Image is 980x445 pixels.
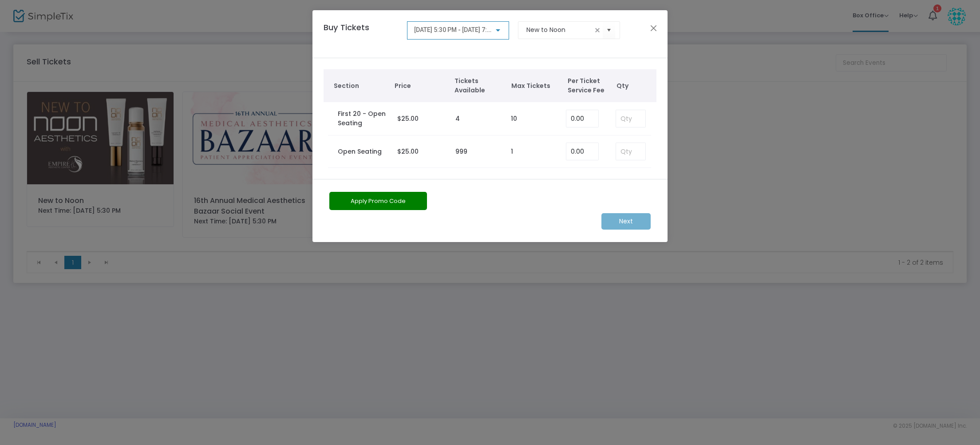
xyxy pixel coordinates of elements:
span: Price [395,81,446,91]
button: Close [648,22,660,34]
button: Select [603,21,615,39]
button: Apply Promo Code [329,192,427,210]
span: [DATE] 5:30 PM - [DATE] 7:30 PM [414,26,505,33]
label: 10 [511,114,517,123]
span: Section [334,81,386,91]
input: Select an event [526,25,593,35]
input: Qty [616,143,645,160]
span: clear [592,25,603,36]
label: First 20 - Open Seating [338,109,388,128]
label: Open Seating [338,147,382,156]
span: $25.00 [397,114,419,123]
span: Max Tickets [511,81,559,91]
span: Per Ticket Service Fee [568,76,612,95]
input: Enter Service Fee [566,143,598,160]
input: Enter Service Fee [566,110,598,127]
h4: Buy Tickets [319,21,403,47]
span: Tickets Available [454,76,502,95]
span: Qty [616,81,652,91]
label: 999 [455,147,467,156]
span: $25.00 [397,147,419,156]
input: Qty [616,110,645,127]
label: 4 [455,114,460,123]
label: 1 [511,147,513,156]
